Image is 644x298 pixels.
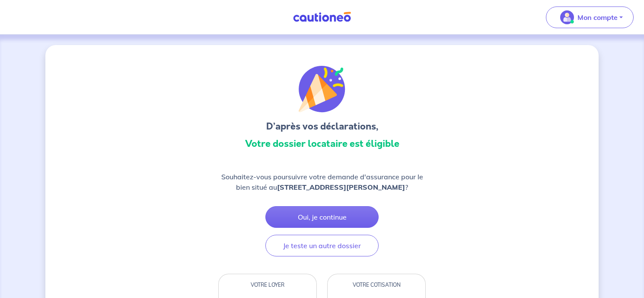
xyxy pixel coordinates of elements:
h3: D’après vos déclarations, [218,120,426,133]
p: Mon compte [577,12,618,23]
button: illu_account_valid_menu.svgMon compte [546,6,634,28]
div: VOTRE LOYER [219,281,316,289]
strong: [STREET_ADDRESS][PERSON_NAME] [277,183,405,191]
img: illu_congratulation.svg [299,66,345,113]
img: Cautioneo [290,12,354,23]
button: Je teste un autre dossier [265,235,379,256]
button: Oui, je continue [265,206,379,228]
img: illu_account_valid_menu.svg [560,10,574,24]
div: VOTRE COTISATION [328,281,425,289]
h3: Votre dossier locataire est éligible [218,137,426,151]
p: Souhaitez-vous poursuivre votre demande d'assurance pour le bien situé au ? [218,172,426,192]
